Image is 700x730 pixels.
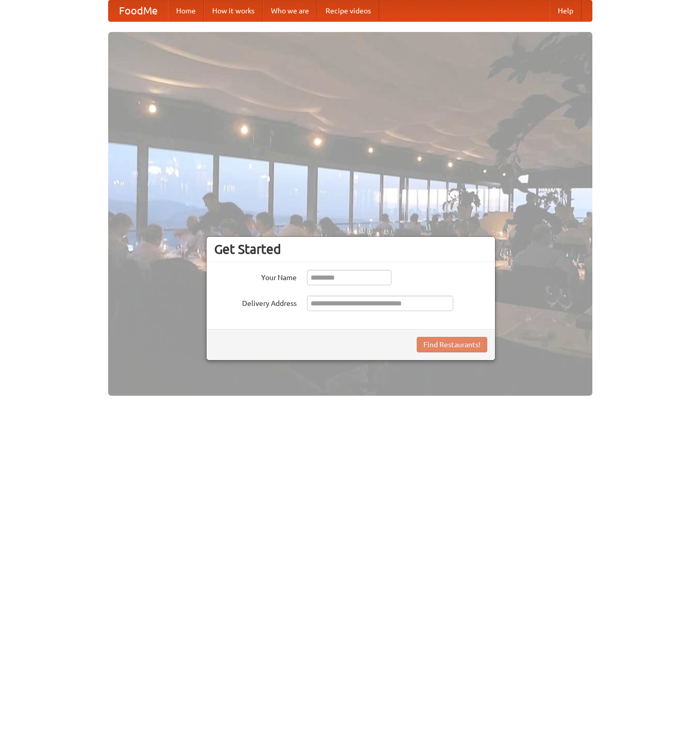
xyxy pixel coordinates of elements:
[317,1,379,21] a: Recipe videos
[109,1,168,21] a: FoodMe
[214,270,297,283] label: Your Name
[214,296,297,309] label: Delivery Address
[263,1,317,21] a: Who we are
[168,1,204,21] a: Home
[214,241,487,257] h3: Get Started
[550,1,582,21] a: Help
[417,337,487,352] button: Find Restaurants!
[204,1,263,21] a: How it works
